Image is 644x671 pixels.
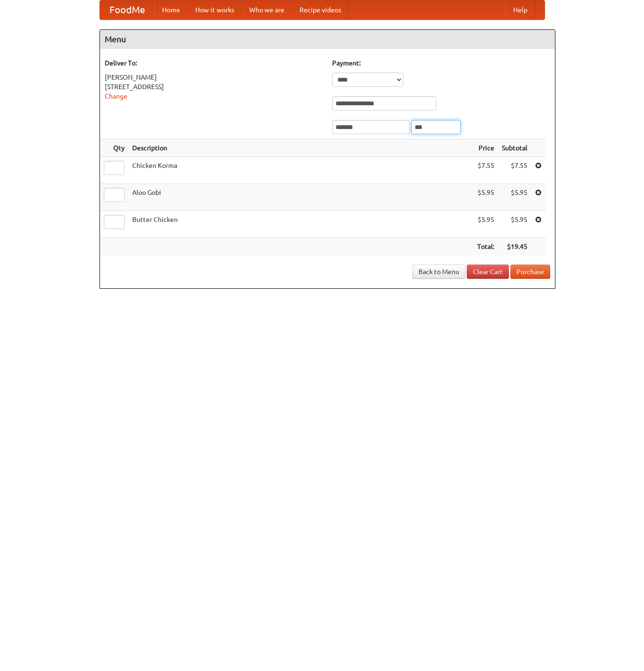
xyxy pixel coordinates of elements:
a: Change [105,92,127,100]
a: Clear Cart [467,265,509,279]
td: $7.55 [473,157,498,184]
td: $5.95 [473,211,498,238]
h5: Deliver To: [105,58,323,68]
th: Price [473,139,498,157]
td: Aloo Gobi [128,184,473,211]
div: [STREET_ADDRESS] [105,82,323,92]
a: Who we are [242,0,292,19]
th: $19.45 [498,238,531,256]
a: How it works [188,0,242,19]
a: Recipe videos [292,0,349,19]
th: Qty [100,139,128,157]
td: $5.95 [473,184,498,211]
td: $7.55 [498,157,531,184]
th: Description [128,139,473,157]
a: Help [506,0,535,19]
a: Home [154,0,188,19]
td: $5.95 [498,211,531,238]
h5: Payment: [332,58,550,68]
th: Total: [473,238,498,256]
h4: Menu [100,30,555,49]
button: Purchase [510,265,550,279]
td: Chicken Korma [128,157,473,184]
div: [PERSON_NAME] [105,73,323,82]
a: FoodMe [100,0,154,19]
a: Back to Menu [412,265,465,279]
td: $5.95 [498,184,531,211]
th: Subtotal [498,139,531,157]
td: Butter Chicken [128,211,473,238]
